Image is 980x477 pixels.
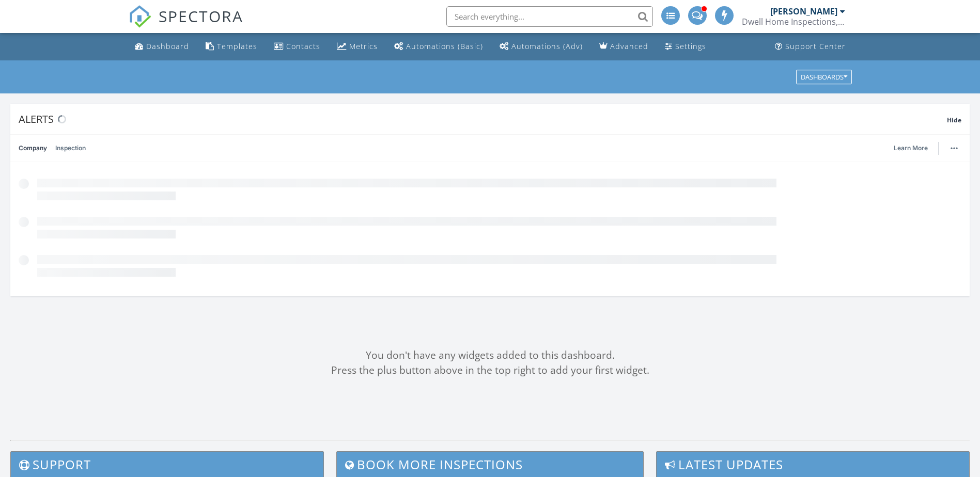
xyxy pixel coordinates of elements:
div: Dashboards [801,73,847,81]
input: Search everything... [446,6,653,27]
h3: Book More Inspections [337,452,643,477]
a: Metrics [333,37,382,56]
a: Contacts [270,37,324,56]
a: SPECTORA [129,14,243,36]
a: Support Center [771,37,850,56]
a: Advanced [595,37,652,56]
h3: Support [11,452,323,477]
h3: Latest Updates [657,452,969,477]
a: Dashboard [131,37,193,56]
div: Advanced [610,41,648,51]
img: ellipsis-632cfdd7c38ec3a7d453.svg [951,147,958,149]
button: Dashboards [796,70,852,84]
a: Inspection [55,135,86,162]
span: SPECTORA [159,5,243,27]
div: Support Center [785,41,846,51]
div: Metrics [349,41,378,51]
a: Automations (Basic) [390,37,487,56]
span: Hide [947,116,961,124]
div: Automations (Basic) [406,41,483,51]
a: Learn More [894,143,934,153]
a: Company [19,135,47,162]
a: Settings [661,37,710,56]
div: Alerts [19,112,947,126]
div: You don't have any widgets added to this dashboard. [10,348,970,363]
div: Contacts [286,41,320,51]
div: Dwell Home Inspections, LLC [742,17,845,27]
div: Automations (Adv) [511,41,583,51]
a: Automations (Advanced) [495,37,587,56]
a: Templates [201,37,261,56]
img: The Best Home Inspection Software - Spectora [129,5,151,28]
div: Press the plus button above in the top right to add your first widget. [10,363,970,378]
div: [PERSON_NAME] [770,6,837,17]
div: Settings [675,41,706,51]
div: Templates [217,41,257,51]
div: Dashboard [146,41,189,51]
